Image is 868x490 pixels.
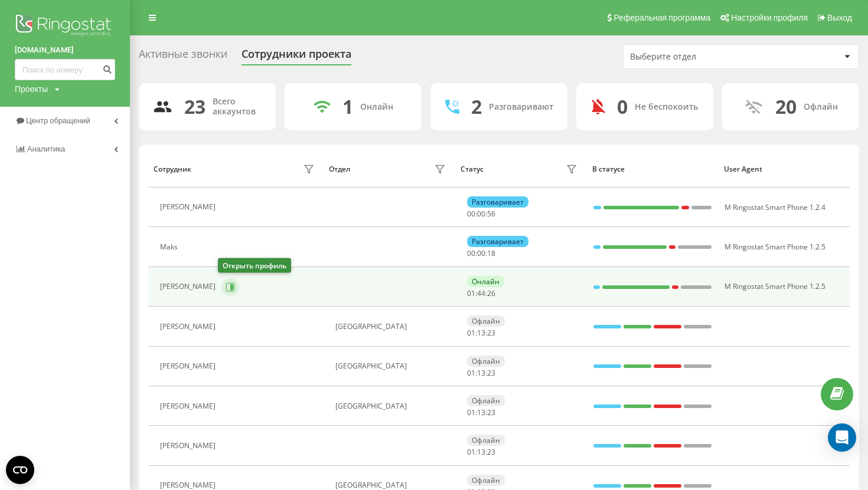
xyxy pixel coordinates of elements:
[487,209,495,219] span: 56
[467,288,475,298] span: 01
[15,44,115,56] a: [DOMAIN_NAME]
[477,407,485,417] span: 13
[160,243,181,251] div: Maks
[467,290,495,298] div: : :
[160,282,218,291] div: [PERSON_NAME]
[160,362,218,370] div: [PERSON_NAME]
[467,249,495,258] div: : :
[467,407,475,417] span: 01
[467,248,475,258] span: 00
[467,209,475,219] span: 00
[467,447,475,457] span: 01
[160,442,218,450] div: [PERSON_NAME]
[6,456,34,484] button: Open CMP widget
[242,48,351,66] div: Сотрудники проекта
[477,288,485,298] span: 44
[725,202,825,212] span: M Ringostat Smart Phone 1.2.4
[154,165,191,173] div: Сотрудник
[160,203,218,211] div: [PERSON_NAME]
[725,281,825,291] span: M Ringostat Smart Phone 1.2.5
[15,59,115,80] input: Поиск по номеру
[592,165,713,173] div: В статусе
[827,13,852,22] span: Выход
[160,481,218,489] div: [PERSON_NAME]
[467,409,495,417] div: : :
[489,102,553,112] div: Разговаривают
[477,248,485,258] span: 00
[467,236,528,247] div: Разговаривает
[160,402,218,410] div: [PERSON_NAME]
[804,102,838,112] div: Офлайн
[477,328,485,338] span: 13
[725,242,825,252] span: M Ringostat Smart Phone 1.2.5
[467,356,505,367] div: Офлайн
[139,48,227,66] div: Активные звонки
[329,165,350,173] div: Отдел
[614,13,710,22] span: Реферальная программа
[731,13,808,22] span: Настройки профиля
[487,248,495,258] span: 18
[335,362,449,370] div: [GEOGRAPHIC_DATA]
[335,402,449,410] div: [GEOGRAPHIC_DATA]
[471,96,482,118] div: 2
[27,144,65,153] span: Аналитика
[630,52,771,62] div: Выберите отдел
[487,328,495,338] span: 23
[467,475,505,486] div: Офлайн
[218,258,291,273] div: Открыть профиль
[617,96,628,118] div: 0
[467,210,495,218] div: : :
[335,323,449,331] div: [GEOGRAPHIC_DATA]
[467,329,495,337] div: : :
[26,116,90,125] span: Центр обращений
[775,96,797,118] div: 20
[467,448,495,456] div: : :
[724,165,844,173] div: User Agent
[335,481,449,489] div: [GEOGRAPHIC_DATA]
[342,96,353,118] div: 1
[477,368,485,378] span: 13
[213,97,262,117] div: Всего аккаунтов
[160,323,218,331] div: [PERSON_NAME]
[467,276,504,287] div: Онлайн
[467,369,495,377] div: : :
[487,368,495,378] span: 23
[487,407,495,417] span: 23
[487,447,495,457] span: 23
[467,395,505,406] div: Офлайн
[461,165,484,173] div: Статус
[467,328,475,338] span: 01
[15,12,115,41] img: Ringostat logo
[487,288,495,298] span: 26
[360,102,393,112] div: Онлайн
[635,102,698,112] div: Не беспокоить
[467,435,505,446] div: Офлайн
[828,423,856,452] div: Open Intercom Messenger
[184,96,205,118] div: 23
[15,83,48,95] div: Проекты
[477,209,485,219] span: 00
[467,368,475,378] span: 01
[477,447,485,457] span: 13
[467,315,505,327] div: Офлайн
[467,196,528,208] div: Разговаривает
